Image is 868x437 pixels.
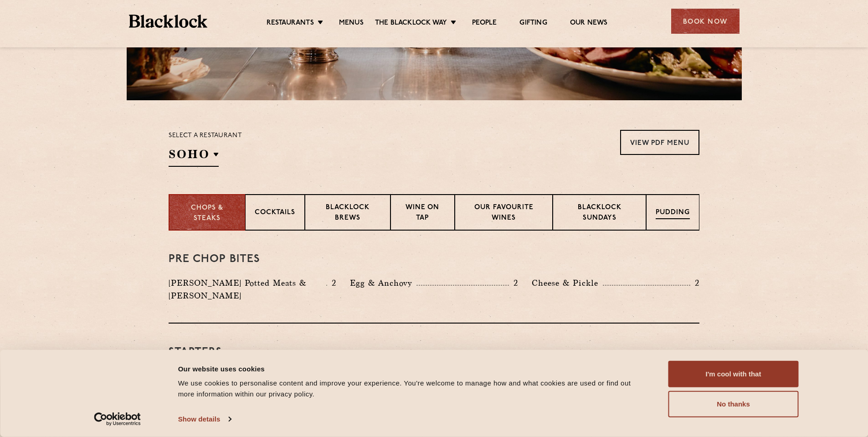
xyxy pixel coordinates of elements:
div: We use cookies to personalise content and improve your experience. You're welcome to manage how a... [178,378,648,400]
p: Blacklock Sundays [562,203,637,224]
p: Our favourite wines [464,203,544,224]
img: BL_Textured_Logo-footer-cropped.svg [129,15,208,28]
p: Blacklock Brews [314,203,381,224]
p: Select a restaurant [169,130,242,142]
p: Wine on Tap [400,203,445,224]
p: Pudding [656,208,690,219]
a: Show details [178,412,231,426]
a: Our News [570,19,608,29]
p: Cheese & Pickle [532,277,603,289]
a: Usercentrics Cookiebot - opens in a new window [77,412,157,426]
h2: SOHO [169,146,219,167]
div: Book Now [671,9,740,34]
p: Cocktails [255,208,295,219]
p: [PERSON_NAME] Potted Meats & [PERSON_NAME] [169,277,326,302]
p: 2 [327,277,336,289]
button: No thanks [668,391,799,417]
a: Gifting [519,19,547,29]
a: The Blacklock Way [375,19,447,29]
h3: Starters [169,346,699,358]
button: I'm cool with that [668,361,799,387]
h3: Pre Chop Bites [169,253,699,265]
p: 2 [509,277,518,289]
a: View PDF Menu [620,130,699,155]
a: Restaurants [267,19,314,29]
p: Egg & Anchovy [350,277,416,289]
div: Our website uses cookies [178,363,648,374]
p: 2 [690,277,699,289]
a: Menus [339,19,364,29]
p: Chops & Steaks [179,203,236,224]
a: People [472,19,497,29]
